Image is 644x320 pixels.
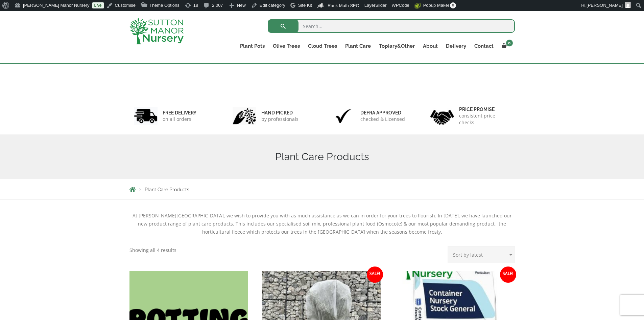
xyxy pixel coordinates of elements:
p: Showing all 4 results [129,246,176,254]
a: Live [92,2,104,8]
img: 4.jpg [430,106,454,126]
h6: Price promise [459,106,510,112]
a: 0 [498,41,515,51]
p: by professionals [261,116,299,123]
a: Contact [470,41,498,51]
a: Delivery [442,41,470,51]
p: checked & Licensed [360,116,405,123]
div: At [PERSON_NAME][GEOGRAPHIC_DATA], we wish to provide you with as much assistance as we can in or... [129,212,515,236]
a: Topiary&Other [375,41,419,51]
img: 3.jpg [332,107,355,125]
h1: Plant Care Products [129,151,515,163]
h6: FREE DELIVERY [163,110,196,116]
input: Search... [268,19,515,33]
img: logo [129,18,184,44]
img: 2.jpg [233,107,256,125]
h6: Defra approved [360,110,405,116]
span: [PERSON_NAME] [587,3,623,8]
p: on all orders [163,116,196,123]
a: About [419,41,442,51]
span: 0 [506,40,513,46]
nav: Breadcrumbs [129,187,515,192]
select: Shop order [448,246,515,263]
img: 1.jpg [134,107,158,125]
span: Plant Care Products [145,187,189,192]
a: Cloud Trees [304,41,341,51]
a: Olive Trees [269,41,304,51]
span: Site Kit [298,3,312,8]
p: consistent price checks [459,112,510,126]
span: Rank Math SEO [328,3,359,8]
span: 0 [450,2,456,8]
a: Plant Pots [236,41,269,51]
span: Sale! [500,266,516,283]
h6: hand picked [261,110,299,116]
a: Plant Care [341,41,375,51]
span: Sale! [367,266,383,283]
